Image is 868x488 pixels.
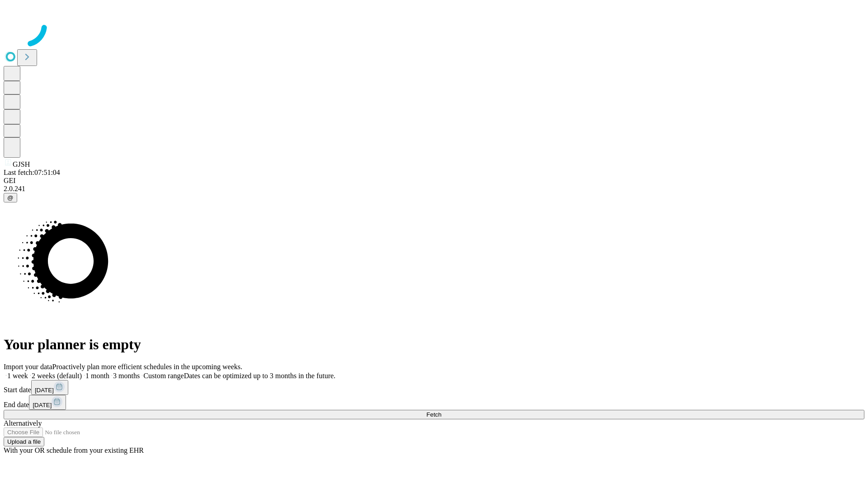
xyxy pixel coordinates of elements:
[4,185,864,193] div: 2.0.241
[4,395,864,410] div: End date
[29,395,66,410] button: [DATE]
[4,193,17,202] button: @
[4,177,864,185] div: GEI
[426,411,441,418] span: Fetch
[4,446,144,454] span: With your OR schedule from your existing EHR
[85,372,109,380] span: 1 month
[13,160,30,168] span: GJSH
[4,169,60,176] span: Last fetch: 07:51:04
[35,387,54,394] span: [DATE]
[7,194,14,201] span: @
[32,372,82,380] span: 2 weeks (default)
[113,372,140,380] span: 3 months
[31,380,68,395] button: [DATE]
[7,372,28,380] span: 1 week
[4,437,44,446] button: Upload a file
[33,402,52,408] span: [DATE]
[184,372,335,380] span: Dates can be optimized up to 3 months in the future.
[143,372,184,380] span: Custom range
[4,363,52,371] span: Import your data
[4,336,864,353] h1: Your planner is empty
[4,380,864,395] div: Start date
[4,419,42,427] span: Alternatively
[4,410,864,419] button: Fetch
[52,363,242,371] span: Proactively plan more efficient schedules in the upcoming weeks.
